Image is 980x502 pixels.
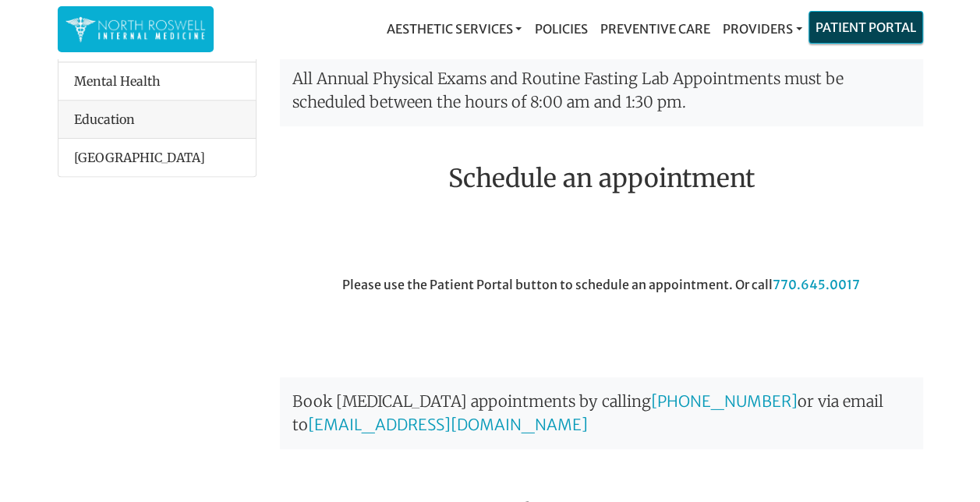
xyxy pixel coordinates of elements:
[809,12,922,43] a: Patient Portal
[280,164,923,193] h2: Schedule an appointment
[651,391,798,411] a: [PHONE_NUMBER]
[528,13,593,44] a: Policies
[380,13,528,44] a: Aesthetic Services
[58,101,256,139] div: Education
[280,55,923,126] p: All Annual Physical Exams and Routine Fasting Lab Appointments must be scheduled between the hour...
[58,62,256,101] li: Mental Health
[268,275,935,362] div: Please use the Patient Portal button to schedule an appointment. Or call
[58,139,256,176] li: [GEOGRAPHIC_DATA]
[308,415,588,434] a: [EMAIL_ADDRESS][DOMAIN_NAME]
[593,13,716,44] a: Preventive Care
[716,13,808,44] a: Providers
[773,277,860,292] a: 770.645.0017
[280,377,923,449] p: Book [MEDICAL_DATA] appointments by calling or via email to
[65,14,206,44] img: North Roswell Internal Medicine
